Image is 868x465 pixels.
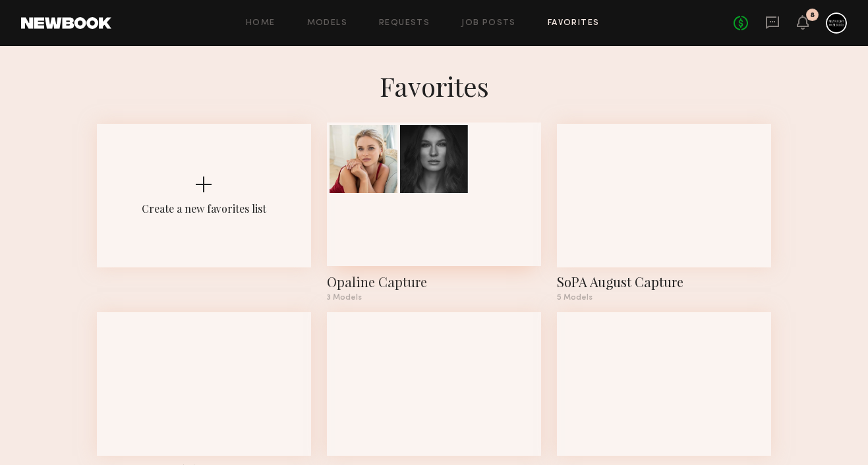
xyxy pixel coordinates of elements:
a: Job Posts [461,19,516,28]
div: SoPA August Capture [557,273,771,291]
a: Requests [379,19,430,28]
div: Create a new favorites list [142,202,266,215]
div: 3 Models [327,294,541,302]
button: Create a new favorites list [97,124,311,312]
a: Opaline Capture3 Models [327,124,541,302]
div: 8 [810,12,815,19]
a: SoPA August Capture5 Models [557,124,771,302]
div: Opaline Capture [327,273,541,291]
a: Models [307,19,347,28]
a: Favorites [548,19,600,28]
a: Home [246,19,275,28]
div: 5 Models [557,294,771,302]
